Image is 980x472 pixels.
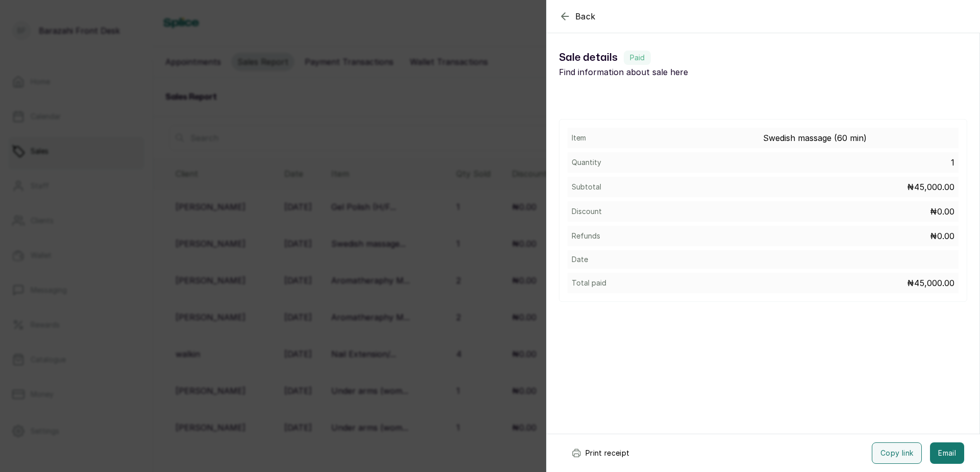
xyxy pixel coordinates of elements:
p: ₦0.00 [930,205,954,218]
p: Refunds [572,231,600,241]
p: Subtotal [572,182,601,192]
p: Total paid [572,278,606,288]
button: Print receipt [563,442,638,464]
button: Email [930,442,964,464]
p: Find information about sale here [559,66,763,78]
p: Quantity [572,157,601,168]
p: Swedish massage (60 min) [763,132,954,144]
h1: Sale details [559,50,763,66]
p: ₦45,000.00 [907,181,954,193]
button: Back [559,10,596,22]
p: Item [572,133,586,143]
p: ₦0.00 [930,230,954,242]
label: Paid [624,51,651,65]
span: Back [575,10,596,22]
button: Copy link [872,442,922,464]
p: 1 [951,156,954,169]
p: Date [572,254,588,265]
p: ₦45,000.00 [907,277,954,289]
p: Discount [572,206,602,217]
